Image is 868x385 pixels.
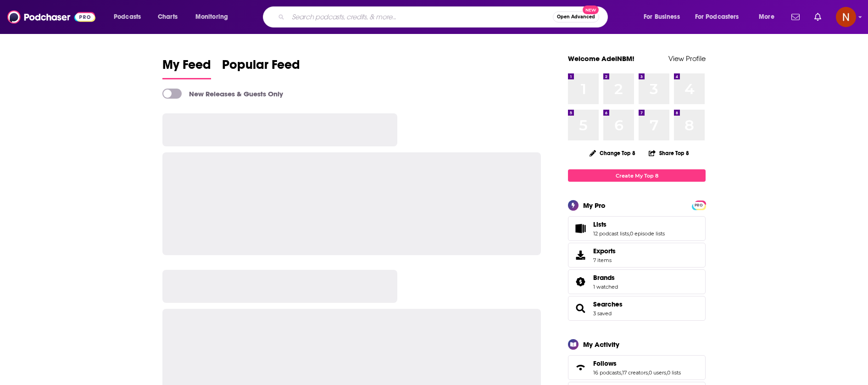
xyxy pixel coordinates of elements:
button: Open AdvancedNew [553,11,599,22]
span: For Business [644,11,680,23]
span: , [666,369,667,376]
span: Monitoring [195,11,228,23]
button: open menu [107,10,153,24]
a: 3 saved [593,310,612,317]
a: New Releases & Guests Only [162,89,283,99]
span: Podcasts [114,11,141,23]
a: 0 users [649,369,666,376]
span: , [648,369,649,376]
a: Follows [571,361,590,374]
span: Brands [593,273,615,282]
span: Open Advanced [557,15,595,19]
a: View Profile [668,54,706,63]
span: Exports [593,247,616,255]
div: My Activity [583,340,619,349]
button: open menu [189,10,240,24]
a: PRO [693,201,704,208]
button: open menu [637,10,691,24]
button: open menu [752,10,786,24]
button: Share Top 8 [648,144,690,162]
a: 1 watched [593,284,618,290]
div: My Pro [583,201,606,210]
a: Follows [593,359,681,368]
span: More [759,11,774,23]
a: Exports [568,243,706,268]
span: 7 items [593,257,616,263]
button: Show profile menu [836,7,856,27]
span: , [629,230,630,237]
img: Podchaser - Follow, Share and Rate Podcasts [7,8,95,26]
button: Change Top 8 [584,147,641,159]
span: Searches [568,296,706,321]
span: PRO [693,202,704,209]
a: Searches [571,302,590,315]
a: Searches [593,300,623,308]
span: Follows [593,359,617,368]
a: My Feed [162,57,211,79]
span: Charts [158,11,178,23]
img: User Profile [836,7,856,27]
a: 0 lists [667,369,681,376]
span: My Feed [162,57,211,78]
span: Lists [568,216,706,241]
a: 16 podcasts [593,369,621,376]
span: Logged in as AdelNBM [836,7,856,27]
span: Follows [568,355,706,380]
a: 17 creators [622,369,648,376]
a: 12 podcast lists [593,230,629,237]
a: Brands [571,275,590,288]
button: open menu [689,10,752,24]
span: Popular Feed [222,57,300,78]
a: Create My Top 8 [568,169,706,182]
span: For Podcasters [695,11,739,23]
a: Charts [152,10,183,24]
a: 0 episode lists [630,230,665,237]
span: Exports [571,249,590,262]
span: , [621,369,622,376]
a: Welcome AdelNBM! [568,54,634,63]
span: New [583,6,599,14]
a: Lists [593,220,665,229]
span: Lists [593,220,606,229]
a: Show notifications dropdown [788,9,803,25]
a: Lists [571,222,590,235]
a: Popular Feed [222,57,300,79]
a: Brands [593,273,618,282]
input: Search podcasts, credits, & more... [288,10,553,24]
span: Brands [568,269,706,294]
a: Show notifications dropdown [811,9,825,25]
div: Search podcasts, credits, & more... [272,6,617,28]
